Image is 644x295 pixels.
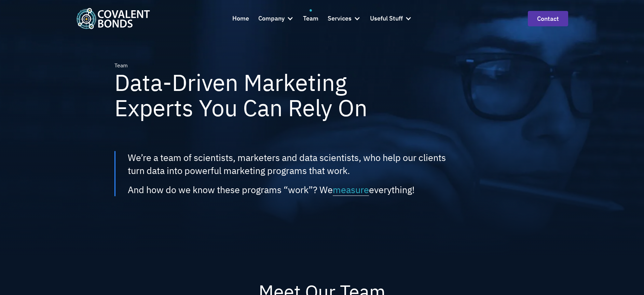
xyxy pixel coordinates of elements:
img: Covalent Bonds White / Teal Logo [76,8,150,29]
h1: Data-Driven Marketing Experts You Can Rely On [114,70,421,121]
div: Services [328,9,361,28]
div: Company [258,14,285,24]
div: Company [258,9,294,28]
div: Team [114,62,128,70]
a: home [76,8,150,29]
a: Home [232,9,249,28]
div: Services [328,14,352,24]
div: And how do we know these programs “work”? We everything! [128,183,415,196]
div: Useful Stuff [370,9,412,28]
a: contact [528,11,568,26]
div: Home [232,14,249,24]
a: Team [303,9,318,28]
div: Useful Stuff [370,14,403,24]
div: We’re a team of scientists, marketers and data scientists, who help our clients turn data into po... [128,151,447,177]
span: measure [333,184,369,196]
div: Team [303,14,318,24]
